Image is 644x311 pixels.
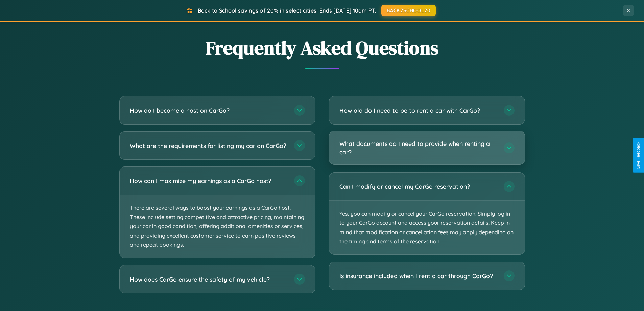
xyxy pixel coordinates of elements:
h3: Is insurance included when I rent a car through CarGo? [339,272,497,280]
h3: How does CarGo ensure the safety of my vehicle? [130,275,287,284]
h3: How can I maximize my earnings as a CarGo host? [130,177,287,185]
h3: What are the requirements for listing my car on CarGo? [130,141,287,150]
h3: How old do I need to be to rent a car with CarGo? [339,106,497,115]
div: Give Feedback [636,142,641,169]
button: BACK2SCHOOL20 [381,5,436,16]
h3: How do I become a host on CarGo? [130,106,287,115]
h3: What documents do I need to provide when renting a car? [339,139,497,156]
p: Yes, you can modify or cancel your CarGo reservation. Simply log in to your CarGo account and acc... [329,201,525,254]
h2: Frequently Asked Questions [119,35,525,61]
h3: Can I modify or cancel my CarGo reservation? [339,182,497,191]
span: Back to School savings of 20% in select cities! Ends [DATE] 10am PT. [198,7,376,14]
p: There are several ways to boost your earnings as a CarGo host. These include setting competitive ... [120,195,315,258]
